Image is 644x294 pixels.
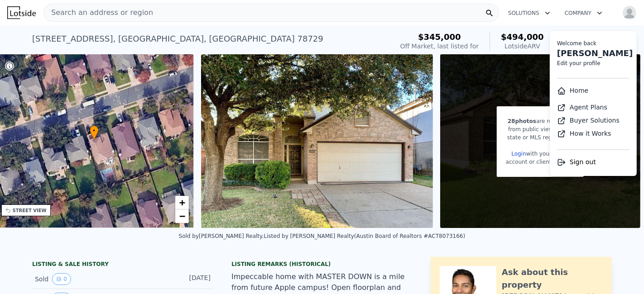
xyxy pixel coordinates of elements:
[557,117,620,124] a: Buyer Solutions
[90,125,99,141] div: •
[7,6,36,19] img: Lotside
[201,54,433,228] img: Sale: 155127140 Parcel: 108728295
[32,261,213,270] div: LISTING & SALE HISTORY
[506,125,575,133] div: from public view due to
[179,210,185,222] span: −
[13,207,47,214] div: STREET VIEW
[502,266,603,291] div: Ask about this property
[35,273,115,285] div: Sold
[44,7,153,18] span: Search an address or region
[400,42,479,51] div: Off Market, last listed for
[32,33,323,45] div: [STREET_ADDRESS] , [GEOGRAPHIC_DATA] , [GEOGRAPHIC_DATA] 78729
[557,60,601,66] a: Edit your profile
[264,233,465,239] div: Listed by [PERSON_NAME] Realty (Austin Board of Realtors #ACT8073166)
[508,118,536,124] span: 28 photos
[557,104,607,111] a: Agent Plans
[506,133,575,142] div: state or MLS regulations
[175,196,189,209] a: Zoom in
[90,127,99,135] span: •
[52,273,71,285] button: View historical data
[179,197,185,208] span: +
[557,5,610,21] button: Company
[557,157,596,167] button: Sign out
[526,151,569,157] span: with your agent
[179,233,264,239] div: Sold by [PERSON_NAME] Realty .
[557,87,588,94] a: Home
[557,130,611,137] a: How it Works
[557,40,630,47] div: Welcome back
[501,42,544,51] div: Lotside ARV
[570,158,596,166] span: Sign out
[511,151,526,157] a: Login
[501,32,544,42] span: $494,000
[506,117,575,125] div: are restricted
[170,273,211,285] div: [DATE]
[231,261,413,268] div: Listing Remarks (Historical)
[622,5,637,20] img: avatar
[506,158,575,166] div: account or client account
[557,48,633,58] a: [PERSON_NAME]
[418,32,461,42] span: $345,000
[175,209,189,223] a: Zoom out
[501,5,557,21] button: Solutions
